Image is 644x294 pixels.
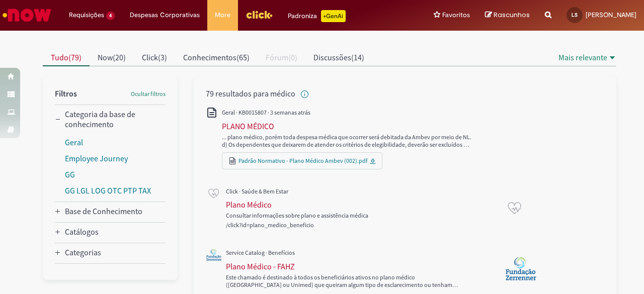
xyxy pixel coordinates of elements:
[1,5,53,25] img: ServiceNow
[321,10,346,22] p: +GenAi
[106,12,115,20] span: 4
[485,11,530,20] a: Rascunhos
[130,10,200,20] span: Despesas Corporativas
[215,10,230,20] span: More
[246,7,273,22] img: click_logo_yellow_360x200.png
[586,11,636,19] span: [PERSON_NAME]
[442,10,470,20] span: Favoritos
[288,10,346,22] div: Padroniza
[494,10,530,20] span: Rascunhos
[572,12,578,18] span: LS
[69,10,104,20] span: Requisições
